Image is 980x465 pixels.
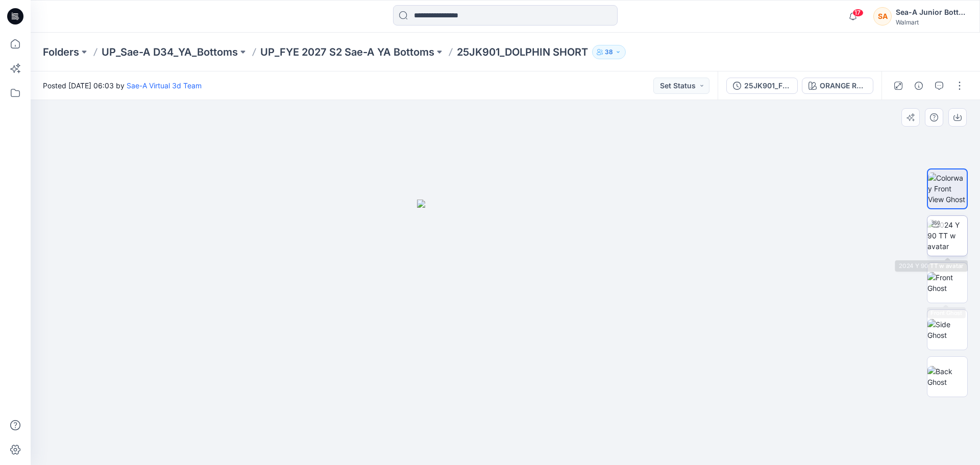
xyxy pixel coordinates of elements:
img: Front Ghost [927,272,967,293]
div: SA [873,7,892,26]
img: Colorway Front View Ghost [928,173,967,205]
img: Side Ghost [927,319,967,340]
a: UP_FYE 2027 S2 Sae-A YA Bottoms [260,45,434,59]
button: ORANGE RADIANCE [802,78,873,94]
a: Folders [43,45,79,59]
img: Back Ghost [927,366,967,387]
p: 25JK901_DOLPHIN SHORT [457,45,588,59]
span: 17 [852,9,864,17]
div: Sea-A Junior Bottom [896,6,967,18]
button: 25JK901_FULL COLORWAYS [726,78,798,94]
span: Posted [DATE] 06:03 by [43,80,202,91]
button: Details [911,78,927,94]
div: ORANGE RADIANCE [820,80,867,91]
a: UP_Sae-A D34_YA_Bottoms [102,45,238,59]
div: 25JK901_FULL COLORWAYS [744,80,791,91]
a: Sae-A Virtual 3d Team [127,81,202,90]
img: 2024 Y 90 TT w avatar [927,219,967,252]
div: Walmart [896,18,967,26]
button: 38 [592,45,626,59]
p: 38 [605,46,613,58]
